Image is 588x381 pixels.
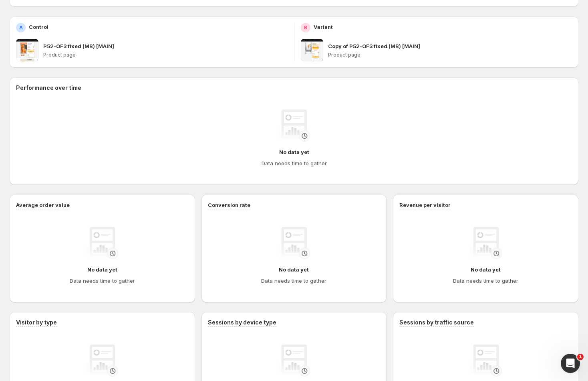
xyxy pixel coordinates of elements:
[261,277,326,285] h4: Data needs time to gather
[399,318,474,326] h3: Sessions by traffic source
[301,39,323,61] img: Copy of P52-OF3 fixed (MB) [MAIN]
[328,42,420,50] p: Copy of P52-OF3 fixed (MB) [MAIN]
[19,24,23,31] h2: A
[70,277,135,285] h4: Data needs time to gather
[29,23,48,31] p: Control
[16,201,70,209] h3: Average order value
[208,318,276,326] h3: Sessions by device type
[470,345,502,377] img: No data yet
[86,227,118,259] img: No data yet
[314,23,333,31] p: Variant
[399,201,451,209] h3: Revenue per visitor
[43,42,114,50] p: P52-OF3 fixed (MB) [MAIN]
[86,345,118,377] img: No data yet
[16,84,572,92] h2: Performance over time
[278,227,310,259] img: No data yet
[279,148,309,156] h4: No data yet
[278,109,310,142] img: No data yet
[43,52,288,58] p: Product page
[304,24,307,31] h2: B
[262,159,327,167] h4: Data needs time to gather
[208,201,250,209] h3: Conversion rate
[471,265,501,274] h4: No data yet
[279,265,309,274] h4: No data yet
[453,277,518,285] h4: Data needs time to gather
[16,39,38,61] img: P52-OF3 fixed (MB) [MAIN]
[470,227,502,259] img: No data yet
[87,265,117,274] h4: No data yet
[328,52,572,58] p: Product page
[16,318,57,326] h3: Visitor by type
[561,354,580,373] iframe: Intercom live chat
[278,345,310,377] img: No data yet
[577,354,584,360] span: 1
